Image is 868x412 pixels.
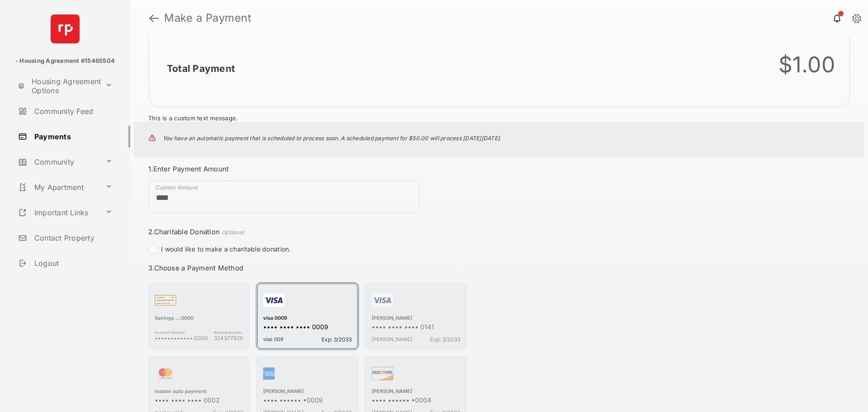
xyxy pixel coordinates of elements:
[430,336,460,343] span: Exp: 3/2033
[372,315,460,323] div: [PERSON_NAME]
[148,283,250,349] div: Savings ...0000Account Number•••••••••••• 0000Routing Number324377820
[15,57,115,66] p: - Housing Agreement #15465504
[148,264,467,272] h3: 3. Choose a Payment Method
[257,283,358,349] div: visa 0009•••• •••• •••• 0009vias 009Exp: 3/2033
[14,252,130,274] a: Logout
[163,134,501,142] p: You have an automatic payment that is scheduled to process soon. A scheduled payment for $50.00 w...
[372,388,460,396] div: [PERSON_NAME]
[51,14,80,43] img: svg+xml;base64,PHN2ZyB4bWxucz0iaHR0cDovL3d3dy53My5vcmcvMjAwMC9zdmciIHdpZHRoPSI2NCIgaGVpZ2h0PSI2NC...
[263,323,352,332] div: •••• •••• •••• 0009
[155,335,208,341] span: •••••••••••• 0000
[148,165,467,173] h3: 1. Enter Payment Amount
[778,52,835,78] div: $1.00
[372,336,412,343] span: [PERSON_NAME]
[263,388,352,396] div: [PERSON_NAME]
[214,330,243,335] span: Routing Number
[14,202,102,223] a: Important Links
[14,227,130,249] a: Contact Property
[164,13,251,24] strong: Make a Payment
[14,151,102,173] a: Community
[14,126,130,147] a: Payments
[321,336,352,343] span: Exp: 3/2033
[14,176,102,198] a: My Apartment
[14,100,130,122] a: Community Feed
[161,245,291,253] span: I would like to make a charitable donation.
[263,315,352,323] div: visa 0009
[263,396,352,406] div: •••• •••••• •0009
[214,335,243,341] span: 324377820
[155,388,243,396] div: master auto payment
[263,336,283,343] span: vias 009
[372,396,460,406] div: •••• •••••• •0004
[372,323,460,332] div: •••• •••• •••• 0141
[14,75,102,97] a: Housing Agreement Options
[167,63,235,74] h2: Total Payment
[155,315,243,323] div: Savings ...0000
[148,114,850,122] div: This is a custom text message.
[148,227,467,237] h3: 2. Charitable Donation
[155,396,243,406] div: •••• •••• •••• 0002
[365,283,467,349] div: [PERSON_NAME]•••• •••• •••• 0141[PERSON_NAME]Exp: 3/2033
[222,229,244,236] em: Optional
[155,330,208,335] span: Account Number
